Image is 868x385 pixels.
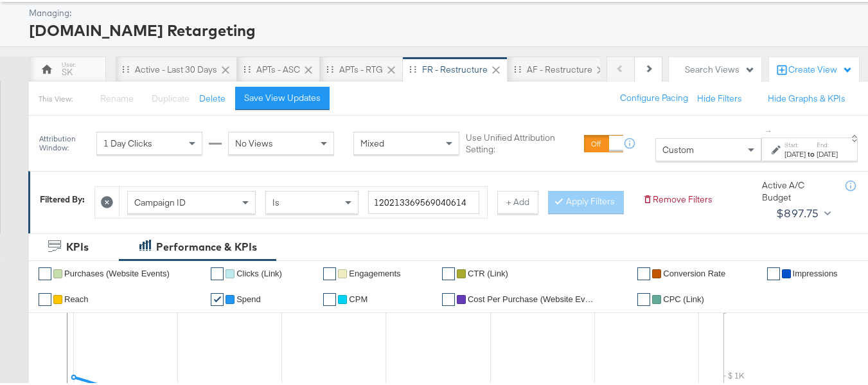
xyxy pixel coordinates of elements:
a: ✔ [767,265,780,278]
strong: to [806,147,817,157]
span: Clicks (Link) [236,267,282,276]
div: Drag to reorder tab [326,64,333,71]
button: Save View Updates [235,85,330,108]
span: Cost Per Purchase (Website Events) [468,292,596,302]
div: FR - Restructure [422,62,488,74]
div: Drag to reorder tab [244,64,251,71]
span: Impressions [793,267,838,276]
button: Hide Graphs & KPIs [768,91,846,103]
div: Drag to reorder tab [122,64,129,71]
div: APTs - RTG [339,62,383,74]
label: Use Unified Attribution Setting: [466,130,579,154]
div: This View: [39,92,73,102]
button: $897.75 [771,201,834,222]
span: Engagements [349,267,400,276]
span: No Views [235,136,273,147]
div: Search Views [685,62,755,74]
span: Is [272,195,279,206]
div: AF - Restructure [527,62,592,74]
span: Conversion Rate [663,267,725,276]
a: ✔ [211,265,224,278]
a: ✔ [442,265,455,278]
div: $897.75 [776,202,819,221]
button: + Add [497,189,538,212]
a: ✔ [442,291,455,304]
input: Enter a search term [368,189,479,213]
span: Spend [236,292,261,302]
a: ✔ [39,291,51,304]
span: Rename [100,91,134,102]
a: ✔ [211,291,224,304]
div: Drag to reorder tab [409,64,416,71]
a: ✔ [637,265,650,278]
a: ✔ [637,291,650,304]
button: Configure Pacing [611,85,697,108]
label: End: [817,139,838,147]
div: SK [62,64,73,76]
button: Delete [199,91,226,103]
a: ✔ [323,265,336,278]
span: ↑ [763,127,775,132]
div: Performance & KPIs [156,238,257,253]
div: Active A/C Budget [762,177,833,201]
span: Duplicate [152,91,190,102]
span: Campaign ID [134,195,186,206]
span: CPC (Link) [663,292,704,302]
div: [DATE] [784,147,806,157]
div: Filtered By: [40,192,85,204]
span: CTR (Link) [468,267,508,276]
div: Attribution Window: [39,132,90,150]
span: Mixed [360,136,384,147]
div: [DATE] [817,147,838,157]
div: [DOMAIN_NAME] Retargeting [29,17,862,39]
span: Purchases (Website Events) [64,267,170,276]
a: ✔ [323,291,336,304]
div: APTs - ASC [256,62,300,74]
button: Remove Filters [642,192,713,204]
div: Drag to reorder tab [514,64,521,71]
div: Create View [788,62,853,75]
span: CPM [349,292,368,302]
span: Reach [64,292,89,302]
label: Start: [784,139,806,147]
span: Custom [662,142,694,154]
button: Hide Filters [697,91,742,103]
div: Managing: [29,5,862,17]
span: 1 Day Clicks [103,136,152,147]
div: Active - Last 30 Days [135,62,217,74]
a: ✔ [39,265,51,278]
div: KPIs [66,238,89,253]
div: Save View Updates [244,90,321,102]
